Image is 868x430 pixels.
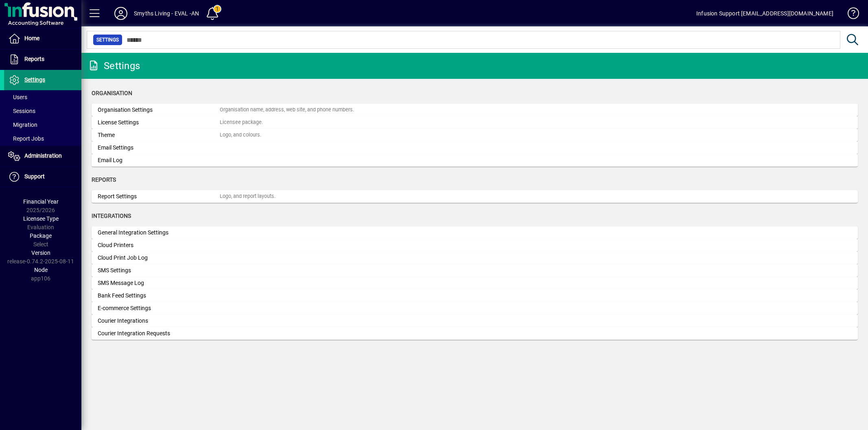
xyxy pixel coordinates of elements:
span: Reports [92,176,116,183]
div: Theme [98,131,220,139]
div: General Integration Settings [98,228,220,237]
div: Settings [87,59,140,72]
a: Home [4,28,81,49]
div: Courier Integrations [98,317,220,325]
a: ThemeLogo, and colours. [92,129,858,141]
div: Email Settings [98,143,220,152]
span: Support [24,173,45,180]
a: Courier Integrations [92,315,858,327]
a: Support [4,167,81,187]
a: Sessions [4,104,81,118]
span: Report Jobs [8,135,44,142]
span: Node [34,267,48,273]
a: Bank Feed Settings [92,289,858,302]
a: Knowledge Base [842,2,858,28]
div: Licensee package. [220,119,263,126]
div: E-commerce Settings [98,304,220,313]
span: Administration [24,152,62,159]
span: Organisation [92,90,132,96]
div: Bank Feed Settings [98,291,220,300]
a: Report SettingsLogo, and report layouts. [92,190,858,203]
span: Settings [24,76,45,83]
a: SMS Settings [92,264,858,277]
span: Integrations [92,213,131,219]
a: Administration [4,146,81,166]
div: Logo, and report layouts. [220,193,275,200]
div: Smyths Living - EVAL -AN [134,7,199,20]
a: Cloud Printers [92,239,858,252]
a: Migration [4,118,81,132]
a: Users [4,90,81,104]
a: Report Jobs [4,132,81,146]
span: Users [8,94,27,100]
div: Organisation name, address, web site, and phone numbers. [220,106,354,114]
span: Settings [96,36,119,44]
span: Financial Year [23,198,59,205]
div: Logo, and colours. [220,131,261,139]
a: Email Log [92,154,858,167]
a: Cloud Print Job Log [92,252,858,264]
div: SMS Message Log [98,279,220,287]
a: Organisation SettingsOrganisation name, address, web site, and phone numbers. [92,104,858,116]
div: Report Settings [98,192,220,201]
div: Cloud Printers [98,241,220,250]
button: Profile [108,6,134,21]
a: E-commerce Settings [92,302,858,315]
a: General Integration Settings [92,226,858,239]
div: Cloud Print Job Log [98,254,220,262]
span: Reports [24,56,44,62]
a: SMS Message Log [92,277,858,289]
a: License SettingsLicensee package. [92,116,858,129]
span: Home [24,35,39,41]
div: Infusion Support [EMAIL_ADDRESS][DOMAIN_NAME] [696,7,833,20]
a: Reports [4,49,81,69]
div: Organisation Settings [98,106,220,114]
div: License Settings [98,118,220,127]
span: Version [31,250,50,256]
span: Migration [8,122,37,128]
div: SMS Settings [98,266,220,275]
div: Email Log [98,156,220,165]
span: Sessions [8,108,35,114]
a: Courier Integration Requests [92,327,858,340]
span: Licensee Type [23,215,59,222]
div: Courier Integration Requests [98,329,220,338]
a: Email Settings [92,141,858,154]
span: Package [30,232,52,239]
